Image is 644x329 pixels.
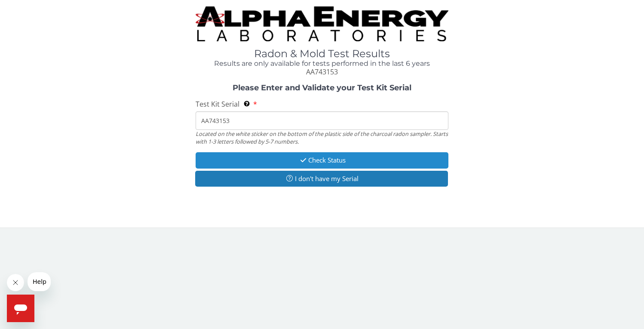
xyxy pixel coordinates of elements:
h1: Radon & Mold Test Results [196,48,448,59]
iframe: Close message [7,274,24,291]
span: AA743153 [306,67,338,77]
strong: Please Enter and Validate your Test Kit Serial [233,83,411,92]
iframe: Message from company [28,272,51,291]
button: Check Status [196,152,448,168]
h4: Results are only available for tests performed in the last 6 years [196,60,448,68]
div: Located on the white sticker on the bottom of the plastic side of the charcoal radon sampler. Sta... [196,130,448,146]
span: Test Kit Serial [196,99,239,109]
button: I don't have my Serial [195,171,448,187]
iframe: Button to launch messaging window [7,295,34,322]
img: TightCrop.jpg [196,6,448,41]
